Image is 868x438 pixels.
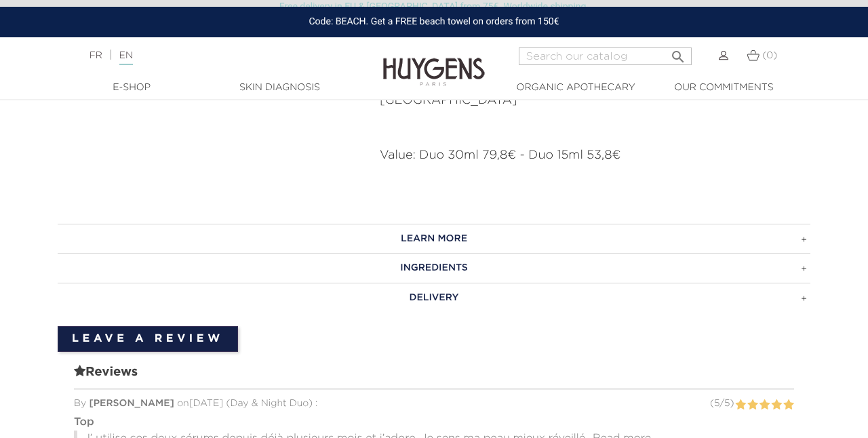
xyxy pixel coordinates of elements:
button:  [666,43,690,62]
a: E-Shop [64,81,199,95]
label: 2 [747,397,758,414]
span: 5 [724,399,730,408]
div: ( / ) [710,397,734,411]
div: By on [DATE] ( ) : [74,397,794,411]
a: Organic Apothecary [508,81,644,95]
a: INGREDIENTS [58,253,810,283]
p: Value: Duo 30ml 79,8€ - Duo 15ml 53,8€ [380,146,810,165]
a: Leave a review [58,326,238,352]
span: [PERSON_NAME] [89,399,174,408]
label: 1 [734,397,746,414]
span: Day & Night Duo [231,399,309,408]
a: Skin Diagnosis [212,81,347,95]
span: Reviews [74,363,794,390]
a: DELIVERY [58,283,810,313]
span: (0) [762,51,777,60]
div: | [83,47,352,64]
label: 4 [771,397,783,414]
label: 3 [759,397,770,414]
span: 5 [714,399,719,408]
a: Our commitments [656,81,791,95]
a: EN [119,51,133,65]
label: 5 [783,397,794,414]
img: Huygens [383,36,485,88]
strong: Top [74,417,94,428]
a: LEARN MORE [58,224,810,254]
input: Search [519,47,692,65]
a: FR [90,51,102,60]
i:  [670,45,686,61]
